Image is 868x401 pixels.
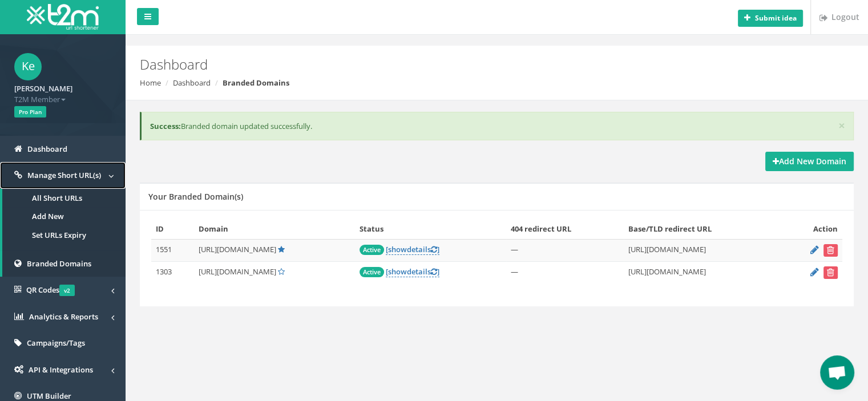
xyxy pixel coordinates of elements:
span: UTM Builder [27,391,71,401]
b: Submit idea [755,13,797,23]
span: Pro Plan [14,106,46,118]
span: Manage Short URL(s) [27,170,101,180]
img: T2M [27,4,99,30]
span: Dashboard [27,144,67,154]
td: — [506,261,624,283]
span: [URL][DOMAIN_NAME] [199,244,276,254]
a: Set Default [278,266,285,277]
button: Submit idea [738,10,803,27]
th: Domain [194,219,356,239]
span: show [388,266,407,277]
td: [URL][DOMAIN_NAME] [624,261,780,283]
th: Base/TLD redirect URL [624,219,780,239]
span: show [388,244,407,254]
button: × [838,120,845,132]
span: API & Integrations [29,364,93,375]
a: Dashboard [173,78,211,88]
th: 404 redirect URL [506,219,624,239]
strong: [PERSON_NAME] [14,83,72,94]
span: T2M Member [14,94,111,105]
a: Default [278,244,285,254]
a: [PERSON_NAME] T2M Member [14,80,111,104]
h2: Dashboard [140,57,732,72]
a: Set URLs Expiry [2,226,126,245]
td: [URL][DOMAIN_NAME] [624,239,780,261]
span: Active [360,267,384,277]
b: Success: [150,121,181,131]
a: Home [140,78,161,88]
span: Branded Domains [27,258,91,269]
a: All Short URLs [2,189,126,208]
a: [showdetails] [386,266,439,277]
a: Add New Domain [765,152,854,171]
strong: Branded Domains [223,78,289,88]
th: ID [151,219,194,239]
span: Ke [14,53,42,80]
th: Status [355,219,506,239]
span: Analytics & Reports [29,311,98,322]
a: [showdetails] [386,244,439,255]
th: Action [781,219,842,239]
td: — [506,239,624,261]
span: Campaigns/Tags [27,338,85,348]
div: Branded domain updated successfully. [140,112,854,141]
span: v2 [59,285,75,296]
h5: Your Branded Domain(s) [148,192,243,201]
td: 1551 [151,239,194,261]
td: 1303 [151,261,194,283]
a: Add New [2,207,126,226]
strong: Add New Domain [773,156,846,167]
span: Active [360,245,384,255]
span: [URL][DOMAIN_NAME] [199,266,276,277]
span: QR Codes [26,285,75,295]
div: Open chat [820,355,854,390]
